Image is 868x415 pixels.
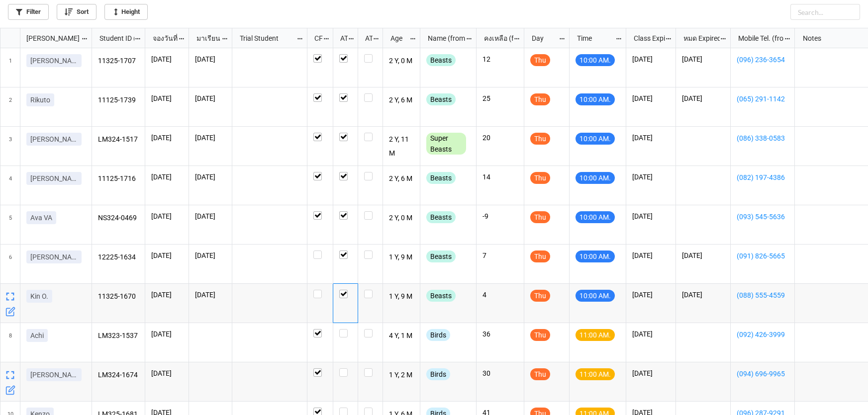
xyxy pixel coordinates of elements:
[385,33,410,44] div: Age
[426,368,450,380] div: Birds
[478,33,513,44] div: คงเหลือ (from Nick Name)
[0,28,92,48] div: grid
[576,54,615,66] div: 10:00 AM.
[632,290,670,300] p: [DATE]
[104,4,148,20] a: Height
[151,368,183,378] p: [DATE]
[737,329,788,340] a: (092) 426-3999
[426,54,456,66] div: Beasts
[682,54,724,64] p: [DATE]
[576,368,615,380] div: 11:00 AM.
[147,33,179,44] div: จองวันที่
[737,54,788,65] a: (096) 236-3654
[94,33,134,44] div: Student ID (from [PERSON_NAME] Name)
[790,4,860,20] input: Search...
[98,211,139,225] p: NS324-0469
[482,133,518,143] p: 20
[98,368,139,382] p: LM324-1674
[151,54,183,64] p: [DATE]
[632,250,670,260] p: [DATE]
[359,33,373,44] div: ATK
[482,172,518,182] p: 14
[98,250,139,264] p: 12225-1634
[9,87,12,126] span: 2
[482,290,518,300] p: 4
[98,329,139,343] p: LM323-1537
[151,172,183,182] p: [DATE]
[30,134,78,144] p: [PERSON_NAME]
[632,368,670,378] p: [DATE]
[426,250,456,262] div: Beasts
[30,213,52,223] p: Ava VA
[195,290,226,300] p: [DATE]
[682,250,724,260] p: [DATE]
[426,211,456,223] div: Beasts
[30,331,44,340] p: Achi
[632,54,670,64] p: [DATE]
[234,33,296,44] div: Trial Student
[571,33,615,44] div: Time
[30,95,50,105] p: Rikuto
[632,172,670,182] p: [DATE]
[526,33,559,44] div: Day
[482,54,518,64] p: 12
[195,93,226,103] p: [DATE]
[9,166,12,205] span: 4
[30,56,78,66] p: [PERSON_NAME]
[530,290,550,302] div: Thu
[422,33,466,44] div: Name (from Class)
[195,133,226,143] p: [DATE]
[98,54,139,68] p: 11325-1707
[482,250,518,260] p: 7
[576,290,615,302] div: 10:00 AM.
[737,172,788,183] a: (082) 197-4386
[151,250,183,260] p: [DATE]
[576,211,615,223] div: 10:00 AM.
[426,133,466,155] div: Super Beasts
[576,250,615,262] div: 10:00 AM.
[30,173,78,183] p: [PERSON_NAME]
[389,133,414,160] p: 2 Y, 11 M
[426,290,456,302] div: Beasts
[8,4,49,20] a: Filter
[737,133,788,144] a: (086) 338-0583
[9,205,12,244] span: 5
[151,93,183,103] p: [DATE]
[576,133,615,145] div: 10:00 AM.
[389,54,414,68] p: 2 Y, 0 M
[30,252,78,262] p: [PERSON_NAME]
[576,329,615,341] div: 11:00 AM.
[151,290,183,300] p: [DATE]
[530,211,550,223] div: Thu
[389,93,414,107] p: 2 Y, 6 M
[389,211,414,225] p: 2 Y, 0 M
[530,93,550,105] div: Thu
[682,93,724,103] p: [DATE]
[482,368,518,378] p: 30
[737,290,788,301] a: (088) 555-4559
[191,33,222,44] div: มาเรียน
[426,172,456,184] div: Beasts
[9,245,12,283] span: 6
[389,368,414,382] p: 1 Y, 2 M
[632,133,670,143] p: [DATE]
[530,368,550,380] div: Thu
[195,54,226,64] p: [DATE]
[389,290,414,304] p: 1 Y, 9 M
[576,93,615,105] div: 10:00 AM.
[530,250,550,262] div: Thu
[530,329,550,341] div: Thu
[530,133,550,145] div: Thu
[677,33,720,44] div: หมด Expired date (from [PERSON_NAME] Name)
[426,93,456,105] div: Beasts
[334,33,348,44] div: ATT
[737,368,788,379] a: (094) 696-9965
[9,48,12,87] span: 1
[732,33,784,44] div: Mobile Tel. (from Nick Name)
[151,211,183,221] p: [DATE]
[20,33,81,44] div: [PERSON_NAME] Name
[195,172,226,182] p: [DATE]
[98,172,139,186] p: 11125-1716
[195,211,226,221] p: [DATE]
[98,290,139,304] p: 11325-1670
